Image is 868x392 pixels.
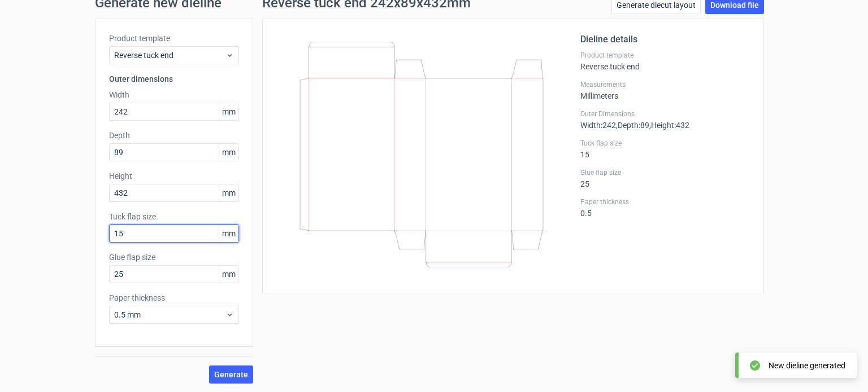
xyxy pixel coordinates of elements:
label: Tuck flap size [109,211,239,222]
div: New dieline generated [769,360,845,371]
label: Paper thickness [580,197,750,206]
label: Paper thickness [109,292,239,303]
div: 0.5 [580,197,750,218]
label: Product template [109,33,239,44]
span: Reverse tuck end [114,50,225,61]
label: Product template [580,51,750,60]
label: Width [109,89,239,100]
span: , Height : 432 [649,121,689,130]
label: Height [109,170,239,182]
div: 15 [580,139,750,159]
div: Millimeters [580,80,750,100]
label: Glue flap size [109,252,239,263]
span: 0.5 mm [114,309,225,320]
span: mm [219,144,238,161]
label: Measurements [580,80,750,89]
h3: Outer dimensions [109,73,239,85]
span: mm [219,184,238,201]
span: Generate [214,371,248,378]
span: , Depth : 89 [616,121,649,130]
button: Generate [209,365,253,384]
div: Reverse tuck end [580,51,750,71]
span: mm [219,103,238,120]
label: Depth [109,130,239,141]
label: Outer Dimensions [580,109,750,118]
h2: Dieline details [580,33,750,46]
span: Width : 242 [580,121,616,130]
label: Glue flap size [580,168,750,177]
div: 25 [580,168,750,188]
span: mm [219,266,238,283]
span: mm [219,225,238,242]
label: Tuck flap size [580,139,750,148]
